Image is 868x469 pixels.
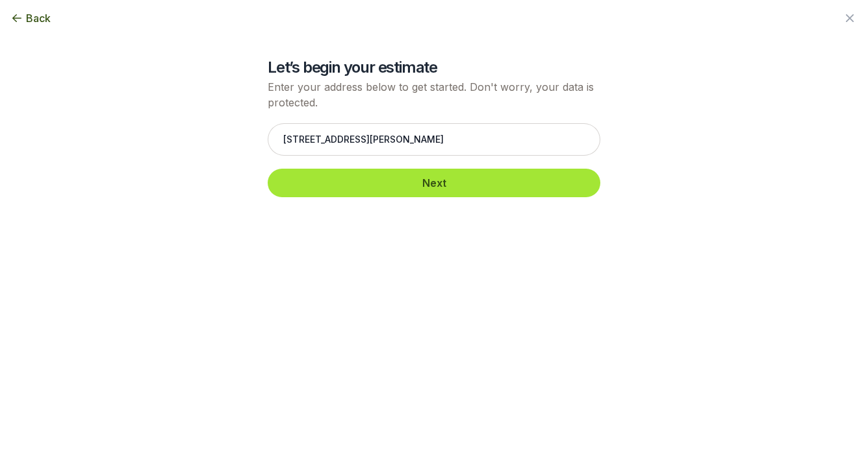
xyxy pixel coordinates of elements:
p: Enter your address below to get started. Don't worry, your data is protected. [268,79,600,110]
input: Enter your address [268,123,600,156]
button: Next [268,169,600,197]
button: Back [10,10,51,26]
span: Back [26,10,51,26]
h2: Let’s begin your estimate [268,57,600,78]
